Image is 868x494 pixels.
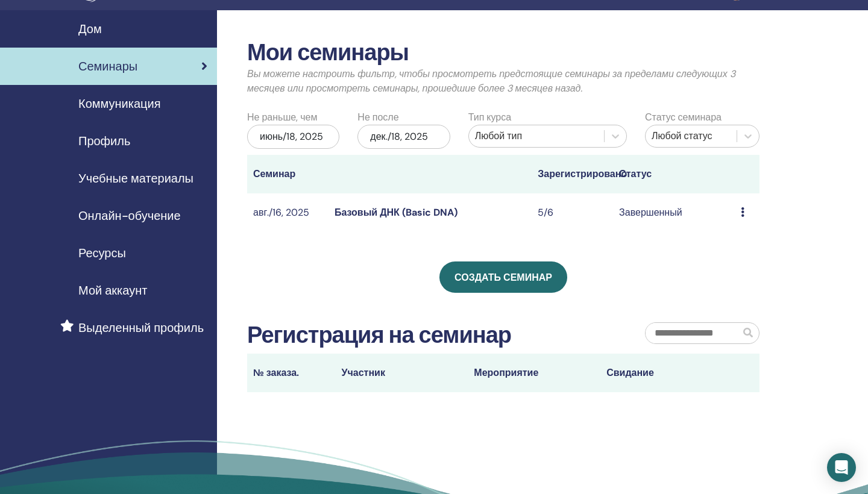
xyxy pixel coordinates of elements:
[468,110,511,125] label: Тип курса
[247,39,759,67] h2: Мои семинары
[78,169,193,187] span: Учебные материалы
[475,129,598,143] div: Любой тип
[454,271,552,284] span: Создать семинар
[357,125,450,149] div: дек./18, 2025
[336,354,468,392] th: Участник
[613,193,735,233] td: Завершенный
[78,319,204,337] span: Выделенный профиль
[78,281,147,299] span: Мой аккаунт
[247,322,511,349] h2: Регистрация на семинар
[357,110,398,125] label: Не после
[78,95,160,113] span: Коммуникация
[827,453,856,482] div: Open Intercom Messenger
[247,110,317,125] label: Не раньше, чем
[532,193,613,233] td: 5/6
[468,354,600,392] th: Мероприятие
[652,129,731,143] div: Любой статус
[613,155,735,193] th: Статус
[78,244,126,262] span: Ресурсы
[247,155,329,193] th: Семинар
[600,354,733,392] th: Свидание
[645,110,722,125] label: Статус семинара
[335,206,458,219] a: Базовый ДНК (Basic DNA)
[247,67,759,96] p: Вы можете настроить фильтр, чтобы просмотреть предстоящие семинары за пределами следующих 3 месяц...
[247,193,329,233] td: авг./16, 2025
[439,261,567,293] a: Создать семинар
[532,155,613,193] th: Зарегистрировано
[78,207,181,225] span: Онлайн-обучение
[78,20,102,38] span: Дом
[247,354,336,392] th: № заказа.
[78,132,130,150] span: Профиль
[78,57,137,75] span: Семинары
[247,125,339,149] div: июнь/18, 2025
